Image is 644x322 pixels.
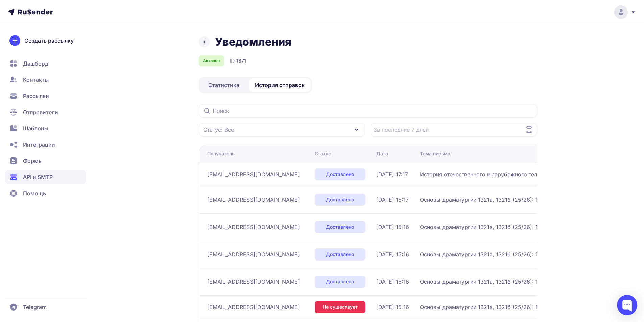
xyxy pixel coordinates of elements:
[315,150,331,157] div: Статус
[420,196,572,204] span: Основы драматургии 1321а, 1321б (25/26): 11.09 задание
[376,150,388,157] div: Дата
[323,304,358,311] span: Не существует
[23,141,55,149] span: Интеграции
[207,223,300,231] span: [EMAIL_ADDRESS][DOMAIN_NAME]
[420,170,589,178] span: История отечественного и зарубежного телевидения 3431 (1-й семестр 2024/25): пркзентация
[326,251,354,258] span: Доставлено
[376,250,409,258] span: [DATE] 15:16
[23,59,48,68] span: Дашборд
[24,36,74,45] span: Создать рассылку
[23,303,47,311] span: Telegram
[376,223,409,231] span: [DATE] 15:16
[326,196,354,203] span: Доставлено
[249,78,311,92] a: История отправок
[207,170,300,178] span: [EMAIL_ADDRESS][DOMAIN_NAME]
[23,189,46,197] span: Помощь
[23,157,43,165] span: Формы
[255,81,305,89] span: История отправок
[199,104,537,118] input: Поиск
[371,123,537,137] input: Datepicker input
[207,278,300,286] span: [EMAIL_ADDRESS][DOMAIN_NAME]
[236,57,246,64] span: 1871
[207,196,300,204] span: [EMAIL_ADDRESS][DOMAIN_NAME]
[208,81,239,89] span: Статистика
[420,303,572,311] span: Основы драматургии 1321а, 1321б (25/26): 11.09 задание
[326,278,354,285] span: Доставлено
[207,303,300,311] span: [EMAIL_ADDRESS][DOMAIN_NAME]
[203,58,220,64] span: Активен
[23,108,58,116] span: Отправители
[215,35,291,49] h1: Уведомления
[376,278,409,286] span: [DATE] 15:16
[420,150,450,157] div: Тема письма
[230,57,246,65] div: ID
[23,92,49,100] span: Рассылки
[203,126,234,134] span: Статус: Все
[326,171,354,178] span: Доставлено
[200,78,247,92] a: Статистика
[207,150,235,157] div: Получатель
[5,300,86,314] a: Telegram
[420,250,572,258] span: Основы драматургии 1321а, 1321б (25/26): 11.09 задание
[23,124,48,132] span: Шаблоны
[376,170,408,178] span: [DATE] 17:17
[23,173,53,181] span: API и SMTP
[23,76,49,84] span: Контакты
[420,278,572,286] span: Основы драматургии 1321а, 1321б (25/26): 11.09 задание
[207,250,300,258] span: [EMAIL_ADDRESS][DOMAIN_NAME]
[420,223,572,231] span: Основы драматургии 1321а, 1321б (25/26): 11.09 задание
[376,196,409,204] span: [DATE] 15:17
[326,224,354,230] span: Доставлено
[376,303,409,311] span: [DATE] 15:16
